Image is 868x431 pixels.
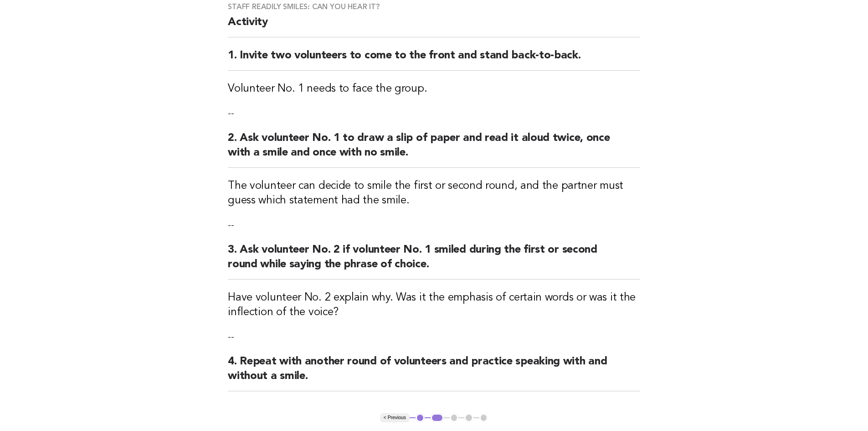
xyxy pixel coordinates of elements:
h2: 2. Ask volunteer No. 1 to draw a slip of paper and read it aloud twice, once with a smile and onc... [228,131,640,168]
button: 1 [416,413,425,422]
h3: Volunteer No. 1 needs to face the group. [228,82,640,96]
p: -- [228,219,640,232]
h3: The volunteer can decide to smile the first or second round, and the partner must guess which sta... [228,179,640,208]
h2: 4. Repeat with another round of volunteers and practice speaking with and without a smile. [228,354,640,391]
button: < Previous [380,413,410,422]
h2: Activity [228,15,640,37]
h3: Staff readily smiles: Can you hear it? [228,2,640,11]
button: 2 [431,413,444,422]
p: -- [228,331,640,343]
h2: 1. Invite two volunteers to come to the front and stand back-to-back. [228,48,640,71]
p: -- [228,107,640,120]
h2: 3. Ask volunteer No. 2 if volunteer No. 1 smiled during the first or second round while saying th... [228,243,640,280]
h3: Have volunteer No. 2 explain why. Was it the emphasis of certain words or was it the inflection o... [228,291,640,320]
